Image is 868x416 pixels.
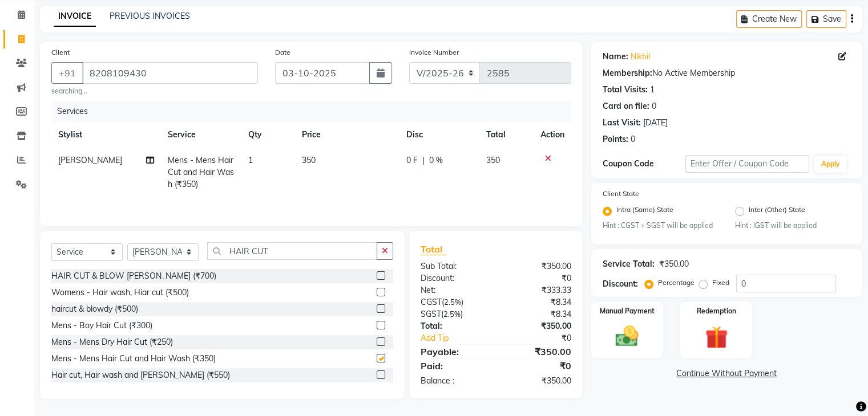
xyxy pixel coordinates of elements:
div: ( ) [412,308,496,320]
label: Percentage [658,278,695,288]
div: Discount: [603,278,638,290]
div: Name: [603,51,628,63]
span: 350 [486,155,500,165]
th: Action [534,122,571,148]
div: 0 [631,133,635,145]
div: haircut & blowdy (₹500) [51,303,138,315]
img: _cash.svg [608,323,645,349]
th: Disc [399,122,479,148]
th: Service [161,122,241,148]
span: [PERSON_NAME] [58,155,122,165]
label: Intra (Same) State [616,205,673,218]
img: _gift.svg [698,323,735,352]
input: Search or Scan [207,242,377,260]
a: Continue Without Payment [594,368,860,380]
small: searching... [51,86,258,96]
div: HAIR CUT & BLOW [PERSON_NAME] (₹700) [51,270,216,282]
th: Price [295,122,399,148]
button: Save [806,10,846,28]
div: Service Total: [603,258,655,270]
span: 1 [248,155,253,165]
a: Nikhil [631,51,650,63]
div: Mens - Mens Hair Cut and Hair Wash (₹350) [51,353,216,365]
div: Hair cut, Hair wash and [PERSON_NAME] (₹550) [51,369,230,381]
div: Total Visits: [603,84,648,96]
div: Total: [412,320,496,332]
a: Add Tip [412,332,510,344]
span: CGST [421,297,442,307]
div: Paid: [412,359,496,373]
div: ₹0 [496,359,580,373]
div: Services [53,101,580,122]
div: ₹350.00 [659,258,689,270]
div: Net: [412,284,496,296]
div: ₹333.33 [496,284,580,296]
div: Last Visit: [603,117,641,129]
button: Apply [814,156,846,173]
span: 2.5% [444,297,461,307]
label: Date [275,47,290,58]
label: Inter (Other) State [749,205,805,218]
span: Mens - Mens Hair Cut and Hair Wash (₹350) [168,155,234,189]
a: PREVIOUS INVOICES [110,11,190,21]
div: Sub Total: [412,260,496,272]
div: Mens - Mens Dry Hair Cut (₹250) [51,336,173,348]
div: [DATE] [643,117,668,129]
label: Client [51,47,70,58]
span: 0 % [429,154,443,166]
input: Enter Offer / Coupon Code [685,155,810,173]
div: Discount: [412,272,496,284]
a: INVOICE [54,6,96,27]
div: Mens - Boy Hair Cut (₹300) [51,320,152,332]
div: 1 [650,84,655,96]
div: Payable: [412,345,496,358]
span: 2.5% [443,309,461,319]
div: ₹0 [510,332,579,344]
div: ₹0 [496,272,580,284]
div: No Active Membership [603,67,851,79]
div: ₹8.34 [496,308,580,320]
label: Fixed [712,278,729,288]
div: ( ) [412,296,496,308]
div: ₹8.34 [496,296,580,308]
div: Coupon Code [603,158,685,170]
th: Stylist [51,122,161,148]
button: +91 [51,62,83,84]
input: Search by Name/Mobile/Email/Code [82,62,258,84]
small: Hint : CGST + SGST will be applied [603,221,718,231]
div: Womens - Hair wash, Hiar cut (₹500) [51,287,189,299]
div: ₹350.00 [496,375,580,387]
label: Invoice Number [409,47,459,58]
div: ₹350.00 [496,320,580,332]
div: Points: [603,133,628,145]
label: Client State [603,189,639,199]
th: Qty [241,122,295,148]
div: Membership: [603,67,652,79]
span: | [422,154,425,166]
div: Balance : [412,375,496,387]
div: ₹350.00 [496,345,580,358]
div: Card on file: [603,100,649,112]
div: 0 [652,100,656,112]
button: Create New [736,10,802,28]
div: ₹350.00 [496,260,580,272]
small: Hint : IGST will be applied [735,221,851,231]
th: Total [479,122,534,148]
span: 350 [302,155,316,165]
span: Total [421,243,447,255]
label: Redemption [697,306,736,316]
span: SGST [421,309,441,319]
span: 0 F [406,154,418,166]
label: Manual Payment [600,306,655,316]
